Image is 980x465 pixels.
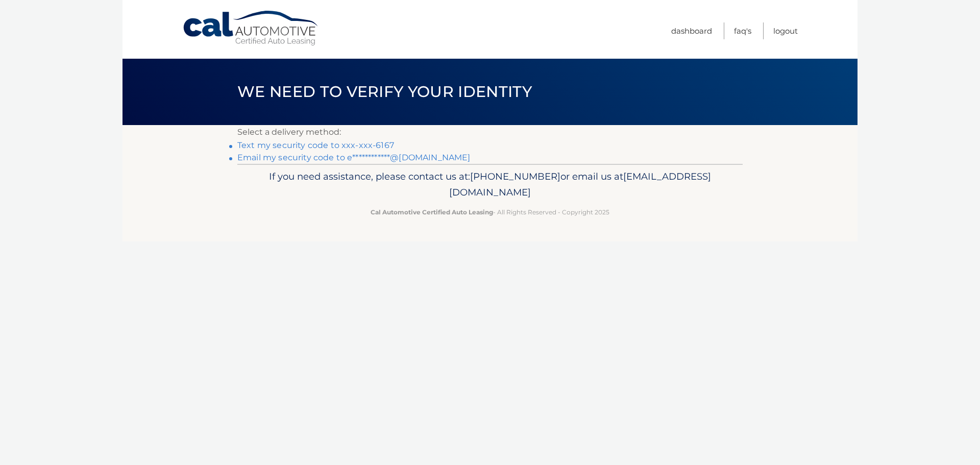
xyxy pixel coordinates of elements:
p: Select a delivery method: [237,125,743,139]
a: Logout [773,22,798,39]
span: [PHONE_NUMBER] [470,170,560,182]
a: Dashboard [671,22,712,39]
a: FAQ's [734,22,751,39]
p: - All Rights Reserved - Copyright 2025 [244,207,736,217]
p: If you need assistance, please contact us at: or email us at [244,168,736,201]
span: We need to verify your identity [237,82,532,101]
strong: Cal Automotive Certified Auto Leasing [371,208,493,216]
a: Cal Automotive [182,10,320,46]
a: Text my security code to xxx-xxx-6167 [237,140,394,150]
